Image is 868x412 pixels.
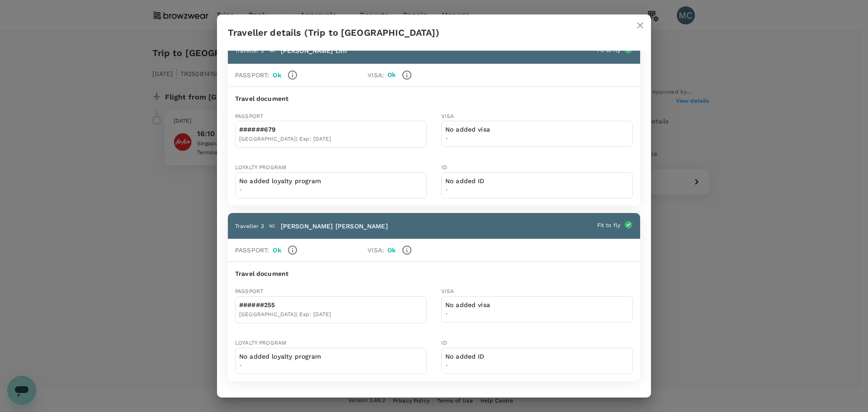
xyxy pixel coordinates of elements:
span: - [239,361,321,370]
span: VISA [441,113,454,119]
span: LOYALTY PROGRAM [235,164,286,170]
p: Ok [387,70,396,80]
p: VISA : [368,246,384,255]
p: No added ID [445,176,485,185]
p: VISA : [368,71,384,80]
p: Passport : [235,246,269,255]
span: Traveller 2 [235,47,264,54]
div: [GEOGRAPHIC_DATA] | Exp: [DATE] [239,310,331,319]
span: - [445,309,490,318]
h6: Travel document [235,269,633,279]
span: - [445,361,485,370]
span: Fit to fly [597,47,621,53]
span: - [445,134,490,143]
p: No added visa [445,125,490,134]
p: Ok [273,246,281,255]
p: Passport : [235,71,269,80]
span: Fit to fly [597,222,621,228]
div: ######679 [239,125,331,135]
span: PASSPORT [235,288,263,294]
p: No added visa [445,300,490,309]
p: Ok [273,71,281,80]
div: ######255 [239,300,331,310]
p: Ok [387,246,396,255]
span: Traveller 3 [235,223,264,229]
h2: Traveller details (Trip to [GEOGRAPHIC_DATA]) [217,14,651,51]
p: NC [269,223,275,229]
p: [PERSON_NAME] [PERSON_NAME] [281,222,388,231]
p: No added loyalty program [239,176,321,185]
span: PASSPORT [235,113,263,119]
p: No added ID [445,352,485,361]
span: - [445,185,485,194]
h6: Travel document [235,94,633,104]
span: ID [441,164,447,170]
span: LOYALTY PROGRAM [235,340,286,346]
p: No added loyalty program [239,352,321,361]
span: - [239,185,321,194]
button: close [629,14,651,36]
div: [GEOGRAPHIC_DATA] | Exp: [DATE] [239,135,331,144]
span: VISA [441,288,454,294]
p: [PERSON_NAME] Lim [281,46,347,55]
span: ID [441,340,447,346]
p: GL [269,47,275,54]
